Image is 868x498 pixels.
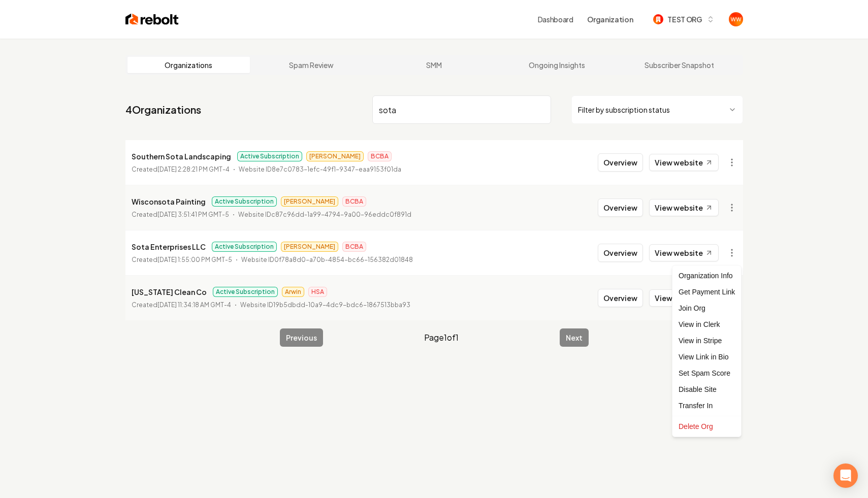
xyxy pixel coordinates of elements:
div: Set Spam Score [674,365,739,381]
a: View in Clerk [674,316,739,333]
div: Delete Org [674,418,739,435]
div: Organization Info [674,268,739,284]
a: View in Stripe [674,333,739,349]
div: Transfer In [674,397,739,414]
a: View Link in Bio [674,349,739,365]
div: Get Payment Link [674,284,739,300]
div: Disable Site [674,381,739,397]
div: Join Org [674,300,739,316]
